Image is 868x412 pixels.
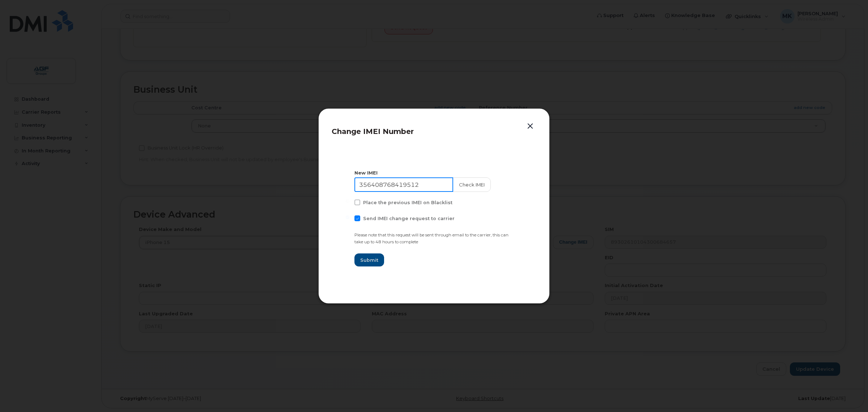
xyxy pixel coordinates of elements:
[354,169,514,176] div: New IMEI
[354,232,509,244] small: Please note that this request will be sent through email to the carrier, this can take up to 48 h...
[363,200,452,205] span: Place the previous IMEI on Blacklist
[453,177,491,192] button: Check IMEI
[354,253,384,266] button: Submit
[346,199,349,203] input: Place the previous IMEI on Blacklist
[346,215,349,219] input: Send IMEI change request to carrier
[332,127,414,136] span: Change IMEI Number
[363,216,455,221] span: Send IMEI change request to carrier
[837,381,863,407] iframe: Messenger Launcher
[360,257,378,264] span: Submit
